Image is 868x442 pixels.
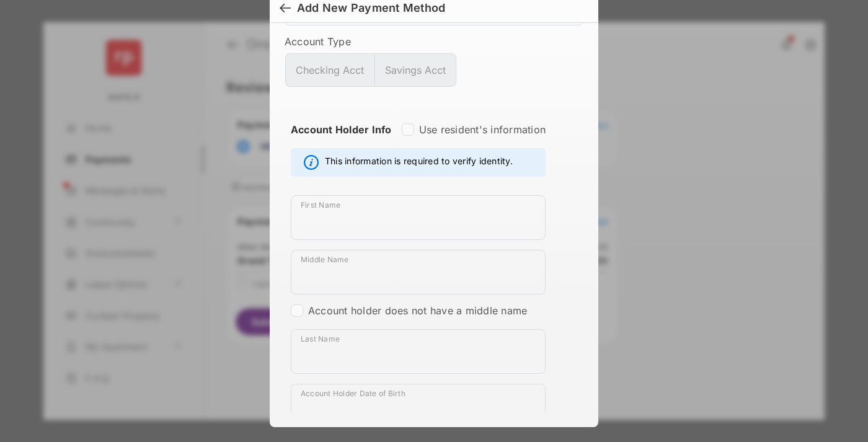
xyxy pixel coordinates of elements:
strong: Account Holder Info [291,123,392,158]
label: Use resident's information [419,123,546,136]
button: Checking Acct [285,53,374,87]
button: Savings Acct [374,53,456,87]
label: Account Type [285,35,583,48]
span: This information is required to verify identity. [325,155,513,170]
label: Account holder does not have a middle name [308,304,527,317]
div: Add New Payment Method [297,1,445,15]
